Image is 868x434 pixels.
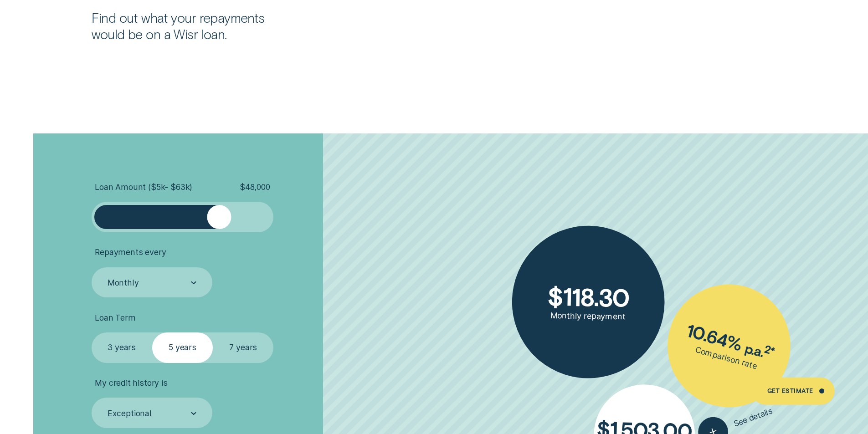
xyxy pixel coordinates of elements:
[108,408,152,419] div: Exceptional
[95,378,167,388] span: My credit history is
[95,313,135,323] span: Loan Term
[108,278,139,288] div: Monthly
[752,378,834,405] a: Get Estimate
[92,332,152,363] label: 3 years
[95,247,166,257] span: Repayments every
[95,182,192,192] span: Loan Amount ( $5k - $63k )
[240,182,270,192] span: $ 48,000
[732,406,774,429] span: See details
[152,332,213,363] label: 5 years
[92,10,289,42] p: Find out what your repayments would be on a Wisr loan.
[213,332,273,363] label: 7 years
